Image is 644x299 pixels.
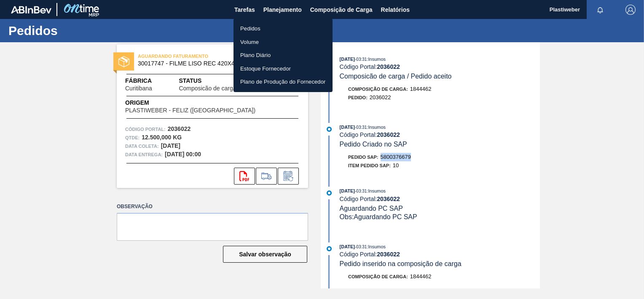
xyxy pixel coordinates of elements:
a: Plano Diário [233,49,333,62]
a: Volume [233,35,333,49]
a: Estoque Fornecedor [233,62,333,76]
a: Pedidos [233,22,333,35]
a: Plano de Produção do Fornecedor [233,75,333,89]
